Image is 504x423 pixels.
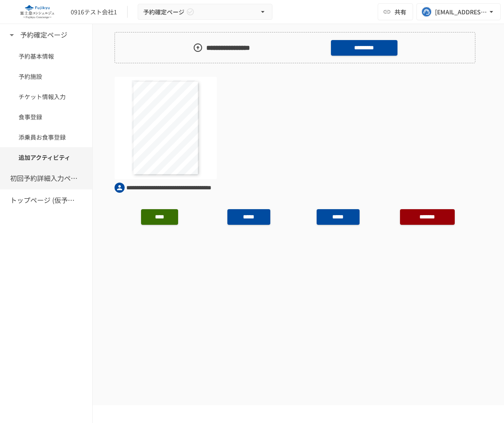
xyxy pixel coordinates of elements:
[115,77,217,179] div: Page 1
[138,4,272,20] button: 予約確定ページ
[19,72,74,81] span: 予約施設
[20,30,67,40] h6: 予約確定ページ
[19,51,74,61] span: 予約基本情報
[143,7,184,17] span: 予約確定ページ
[10,5,64,19] img: eQeGXtYPV2fEKIA3pizDiVdzO5gJTl2ahLbsPaD2E4R
[435,7,487,17] div: [EMAIL_ADDRESS][DOMAIN_NAME]
[395,7,406,16] span: 共有
[19,92,74,101] span: チケット情報入力
[416,3,501,20] button: [EMAIL_ADDRESS][DOMAIN_NAME]
[19,153,74,162] span: 追加アクティビティ
[19,132,74,142] span: 添乗員お食事登録
[10,195,77,206] h6: トップページ (仮予約一覧)
[10,173,77,184] h6: 初回予約詳細入力ページ
[71,8,117,16] div: 0916テスト会社1
[378,3,413,20] button: 共有
[19,112,74,121] span: 食事登録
